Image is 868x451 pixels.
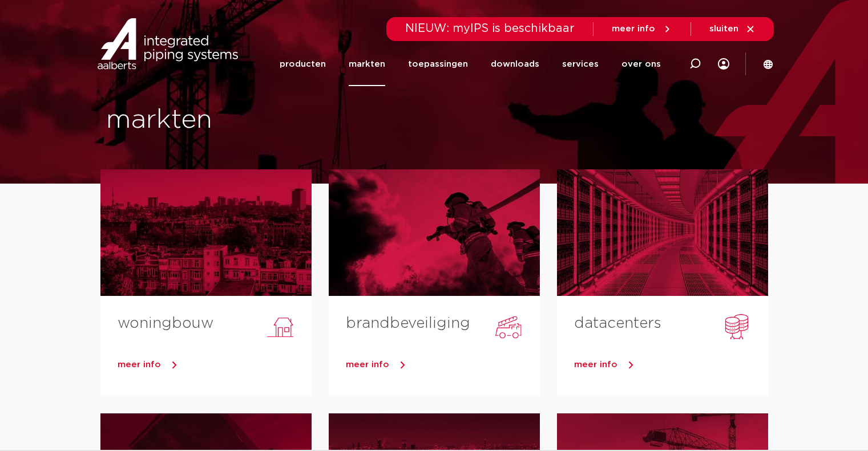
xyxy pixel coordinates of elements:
[280,42,326,86] a: producten
[491,42,539,86] a: downloads
[709,25,738,33] span: sluiten
[574,360,617,369] span: meer info
[118,316,213,331] a: woningbouw
[118,360,161,369] span: meer info
[346,360,389,369] span: meer info
[106,102,429,139] h1: markten
[118,356,312,373] a: meer info
[562,42,599,86] a: services
[621,42,661,86] a: over ons
[574,356,768,373] a: meer info
[574,316,661,331] a: datacenters
[405,23,575,34] span: NIEUW: myIPS is beschikbaar
[346,316,470,331] a: brandbeveiliging
[349,42,385,86] a: markten
[280,42,661,86] nav: Menu
[408,42,468,86] a: toepassingen
[612,24,672,34] a: meer info
[612,25,655,33] span: meer info
[709,24,756,34] a: sluiten
[346,356,540,373] a: meer info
